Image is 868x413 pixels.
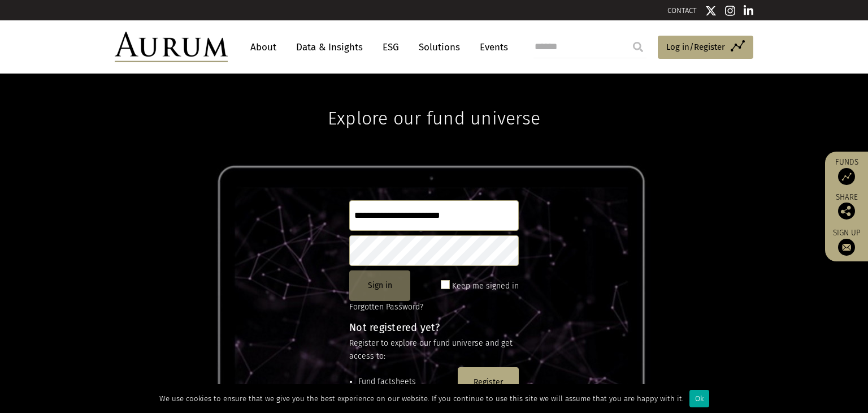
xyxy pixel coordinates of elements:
img: Access Funds [838,168,855,185]
a: Funds [831,157,862,185]
h1: Explore our fund universe [328,74,540,129]
span: Log in/Register [666,40,725,54]
p: Register to explore our fund universe and get access to: [349,337,519,363]
div: Share [831,193,862,220]
img: Sign up to our newsletter [838,239,855,256]
button: Sign in [349,270,410,301]
a: Sign up [831,228,862,256]
a: Forgotten Password? [349,302,423,312]
a: ESG [377,37,405,58]
img: Linkedin icon [744,5,754,16]
button: Register [458,367,519,398]
img: Instagram icon [725,5,735,16]
img: Twitter icon [705,5,717,16]
img: Share this post [838,203,855,220]
a: About [245,37,282,58]
a: Events [474,37,508,58]
label: Keep me signed in [452,279,519,293]
div: Ok [689,390,709,407]
img: Aurum [115,32,228,62]
a: Log in/Register [658,36,753,59]
h4: Not registered yet? [349,322,519,333]
input: Submit [627,36,649,58]
li: Fund factsheets [358,376,453,388]
a: CONTACT [667,6,697,15]
a: Data & Insights [290,37,368,58]
a: Solutions [413,37,466,58]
